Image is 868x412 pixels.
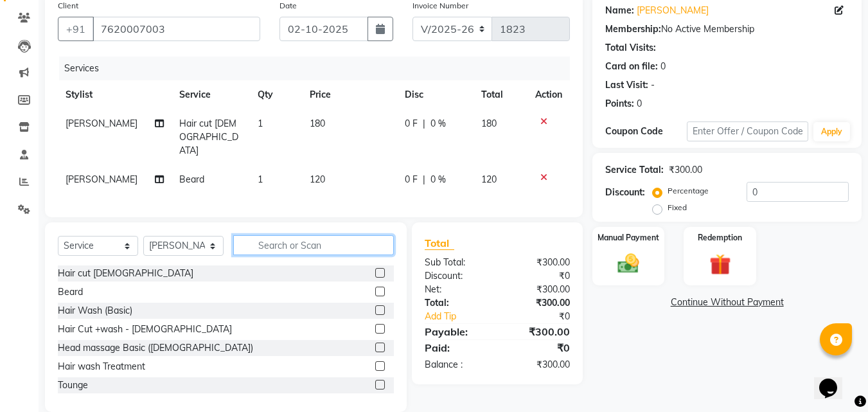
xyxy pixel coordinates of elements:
[605,22,849,36] div: No Active Membership
[425,237,454,250] span: Total
[660,60,666,73] div: 0
[397,80,474,109] th: Disc
[58,360,145,373] div: Hair wash Treatment
[611,251,646,276] img: _cash.svg
[605,163,664,177] div: Service Total:
[58,379,88,392] div: Tounge
[302,80,397,109] th: Price
[415,358,497,372] div: Balance :
[598,232,659,244] label: Manual Payment
[179,174,204,185] span: Beard
[605,186,645,199] div: Discount:
[258,174,263,185] span: 1
[66,174,137,185] span: [PERSON_NAME]
[669,163,702,177] div: ₹300.00
[497,256,580,269] div: ₹300.00
[698,232,742,244] label: Redemption
[687,121,808,141] input: Enter Offer / Coupon Code
[423,173,425,186] span: |
[668,185,709,197] label: Percentage
[497,283,580,296] div: ₹300.00
[813,122,850,141] button: Apply
[179,118,238,156] span: Hair cut [DEMOGRAPHIC_DATA]
[651,78,655,92] div: -
[481,174,497,185] span: 120
[405,117,418,130] span: 0 F
[415,256,497,269] div: Sub Total:
[527,80,570,109] th: Action
[605,4,634,17] div: Name:
[93,17,260,41] input: Search by Name/Mobile/Email/Code
[668,202,687,213] label: Fixed
[703,251,738,278] img: _gift.svg
[605,22,661,36] div: Membership:
[637,97,642,111] div: 0
[59,57,580,80] div: Services
[423,117,425,130] span: |
[511,310,580,323] div: ₹0
[474,80,528,109] th: Total
[481,118,497,129] span: 180
[415,310,511,323] a: Add Tip
[497,324,580,339] div: ₹300.00
[310,118,325,129] span: 180
[233,235,394,255] input: Search or Scan
[595,296,859,309] a: Continue Without Payment
[415,340,497,355] div: Paid:
[58,323,232,336] div: Hair Cut +wash - [DEMOGRAPHIC_DATA]
[605,97,634,111] div: Points:
[497,358,580,372] div: ₹300.00
[605,125,686,138] div: Coupon Code
[637,4,709,17] a: [PERSON_NAME]
[605,60,658,73] div: Card on file:
[497,340,580,355] div: ₹0
[415,296,497,310] div: Total:
[58,267,193,280] div: Hair cut [DEMOGRAPHIC_DATA]
[58,341,253,355] div: Head massage Basic ([DEMOGRAPHIC_DATA])
[58,80,172,109] th: Stylist
[258,118,263,129] span: 1
[58,304,132,318] div: Hair Wash (Basic)
[405,173,418,186] span: 0 F
[58,17,94,41] button: +91
[415,269,497,283] div: Discount:
[497,296,580,310] div: ₹300.00
[497,269,580,283] div: ₹0
[58,285,83,299] div: Beard
[430,117,446,130] span: 0 %
[430,173,446,186] span: 0 %
[415,283,497,296] div: Net:
[310,174,325,185] span: 120
[605,41,656,55] div: Total Visits:
[250,80,302,109] th: Qty
[814,361,855,399] iframe: chat widget
[415,324,497,339] div: Payable:
[66,118,137,129] span: [PERSON_NAME]
[605,78,648,92] div: Last Visit:
[172,80,250,109] th: Service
